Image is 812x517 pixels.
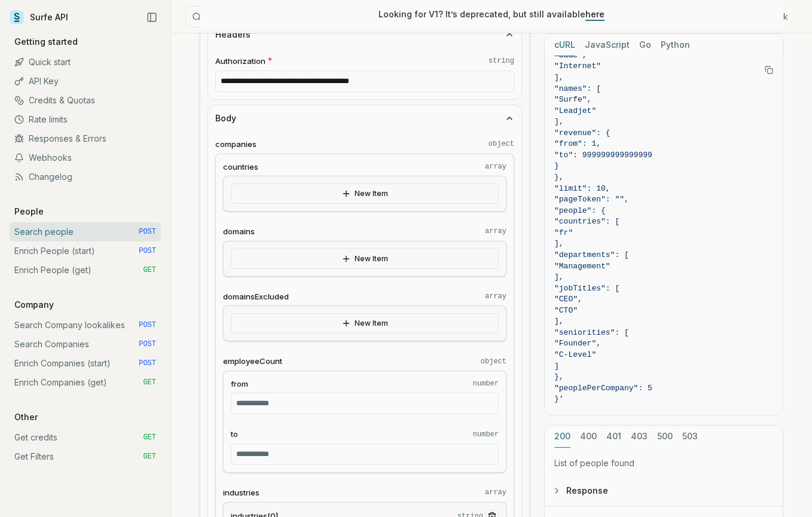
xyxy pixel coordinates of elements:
[554,394,564,403] span: }'
[554,95,591,104] span: "Surfe",
[657,426,673,448] button: 500
[223,487,260,498] span: industries
[10,299,59,311] p: Company
[139,227,156,237] span: POST
[760,61,778,79] button: Copy Text
[139,359,156,368] span: POST
[139,339,156,349] span: POST
[661,34,690,56] button: Python
[143,378,156,387] span: GET
[554,306,578,315] span: "CTO"
[223,226,255,237] span: domains
[554,384,652,393] span: "peoplePerCompany": 5
[10,110,161,129] a: Rate limits
[143,265,156,275] span: GET
[481,357,506,366] code: object
[139,320,156,330] span: POST
[231,183,499,204] button: New Item
[10,354,161,373] a: Enrich Companies (start) POST
[231,378,248,390] span: from
[631,426,648,448] button: 403
[554,262,610,271] span: "Management"
[554,273,564,282] span: ],
[606,426,621,448] button: 401
[10,8,68,26] a: Surfe API
[554,362,559,371] span: ]
[473,430,499,439] code: number
[554,295,582,304] span: "CEO",
[231,249,499,269] button: New Item
[485,227,506,236] code: array
[554,129,610,137] span: "revenue": {
[10,373,161,392] a: Enrich Companies (get) GET
[10,241,161,261] a: Enrich People (start) POST
[143,452,156,461] span: GET
[554,339,601,348] span: "Founder",
[554,161,559,170] span: }
[554,228,573,237] span: "fr"
[10,36,83,48] p: Getting started
[554,217,619,226] span: "countries": [
[208,105,521,131] button: Body
[10,91,161,110] a: Credits & Quotas
[554,426,570,448] button: 200
[554,250,629,259] span: "departments": [
[585,34,630,56] button: JavaScript
[554,84,601,93] span: "names": [
[215,56,265,67] span: Authorization
[143,8,161,26] button: Collapse Sidebar
[10,72,161,91] a: API Key
[639,34,651,56] button: Go
[485,292,506,301] code: array
[554,106,596,115] span: "Leadjet"
[10,316,161,335] a: Search Company lookalikes POST
[554,139,601,148] span: "from": 1,
[554,350,596,359] span: "C-Level"
[554,206,606,215] span: "people": {
[223,161,258,173] span: countries
[554,328,629,337] span: "seniorities": [
[10,222,161,241] a: Search people POST
[489,139,514,149] code: object
[585,9,605,19] a: here
[10,335,161,354] a: Search Companies POST
[215,139,257,150] span: companies
[223,291,289,302] span: domainsExcluded
[554,173,564,182] span: },
[554,73,564,82] span: ],
[139,246,156,256] span: POST
[10,411,42,423] p: Other
[485,488,506,497] code: array
[223,356,282,367] span: employeeCount
[554,184,610,193] span: "limit": 10,
[231,313,499,334] button: New Item
[554,317,564,326] span: ],
[554,457,773,469] p: List of people found
[554,239,564,248] span: ],
[10,447,161,466] a: Get Filters GET
[10,167,161,186] a: Changelog
[185,6,484,27] button: SearchCtrlK
[10,53,161,72] a: Quick start
[580,426,597,448] button: 400
[231,429,238,440] span: to
[554,372,564,381] span: },
[10,148,161,167] a: Webhooks
[378,8,605,20] p: Looking for V1? It’s deprecated, but still available
[545,475,783,506] button: Response
[554,34,575,56] button: cURL
[554,284,619,293] span: "jobTitles": [
[143,433,156,442] span: GET
[554,151,652,160] span: "to": 999999999999999
[554,117,564,126] span: ],
[489,56,514,66] code: string
[10,261,161,280] a: Enrich People (get) GET
[208,22,521,48] button: Headers
[10,206,48,218] p: People
[10,129,161,148] a: Responses & Errors
[554,62,601,71] span: "Internet"
[473,379,499,388] code: number
[10,428,161,447] a: Get credits GET
[485,162,506,172] code: array
[682,426,698,448] button: 503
